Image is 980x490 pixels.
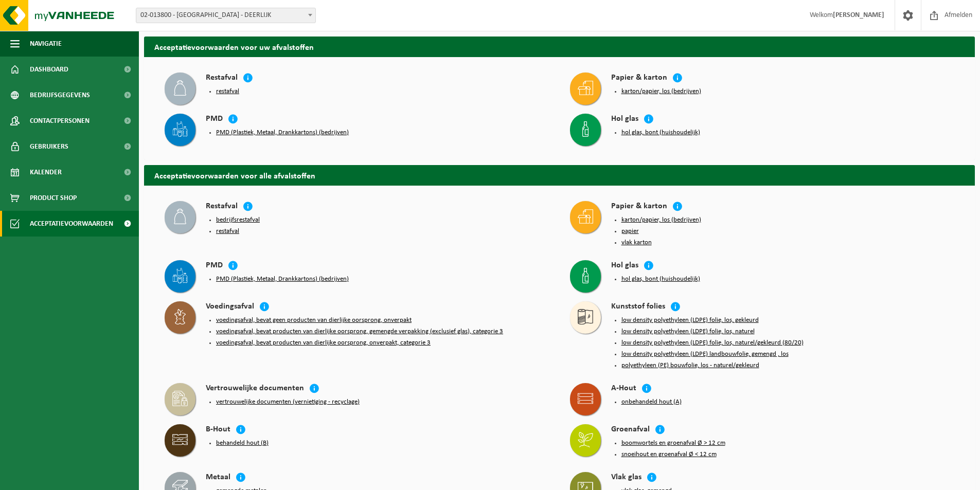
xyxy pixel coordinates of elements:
[611,201,667,213] h4: Papier & karton
[30,108,90,134] span: Contactpersonen
[621,398,682,406] button: onbehandeld hout (A)
[621,227,639,235] button: papier
[216,316,412,324] button: voedingsafval, bevat geen producten van dierlijke oorsprong, onverpakt
[206,383,304,395] h4: Vertrouwelijke documenten
[216,227,239,235] button: restafval
[30,211,113,237] span: Acceptatievoorwaarden
[216,328,503,336] button: voedingsafval, bevat producten van dierlijke oorsprong, gemengde verpakking (exclusief glas), cat...
[30,159,62,185] span: Kalender
[216,87,239,96] button: restafval
[30,57,68,82] span: Dashboard
[136,8,315,23] span: 02-013800 - BLUE WOODS HOTEL - DEERLIJK
[611,260,638,272] h4: Hol glas
[621,275,700,283] button: hol glas, bont (huishoudelijk)
[30,134,68,159] span: Gebruikers
[621,450,717,459] button: snoeihout en groenafval Ø < 12 cm
[611,72,667,84] h4: Papier & karton
[611,383,636,395] h4: A-Hout
[621,216,701,224] button: karton/papier, los (bedrijven)
[621,239,652,247] button: vlak karton
[206,114,223,125] h4: PMD
[621,439,725,447] button: boomwortels en groenafval Ø > 12 cm
[621,350,789,358] button: low density polyethyleen (LDPE) landbouwfolie, gemengd , los
[621,129,700,137] button: hol glas, bont (huishoudelijk)
[216,398,360,406] button: vertrouwelijke documenten (vernietiging - recyclage)
[206,260,223,272] h4: PMD
[216,275,349,283] button: PMD (Plastiek, Metaal, Drankkartons) (bedrijven)
[611,424,650,436] h4: Groenafval
[216,129,349,137] button: PMD (Plastiek, Metaal, Drankkartons) (bedrijven)
[206,201,238,213] h4: Restafval
[611,472,642,484] h4: Vlak glas
[206,424,230,436] h4: B-Hout
[621,361,759,370] button: polyethyleen (PE) bouwfolie, los - naturel/gekleurd
[136,8,316,23] span: 02-013800 - BLUE WOODS HOTEL - DEERLIJK
[216,339,431,347] button: voedingsafval, bevat producten van dierlijke oorsprong, onverpakt, categorie 3
[144,37,975,57] h2: Acceptatievoorwaarden voor uw afvalstoffen
[206,472,230,484] h4: Metaal
[144,165,975,185] h2: Acceptatievoorwaarden voor alle afvalstoffen
[30,82,90,108] span: Bedrijfsgegevens
[611,301,665,313] h4: Kunststof folies
[833,11,884,19] strong: [PERSON_NAME]
[206,301,254,313] h4: Voedingsafval
[30,31,62,57] span: Navigatie
[30,185,77,211] span: Product Shop
[621,87,701,96] button: karton/papier, los (bedrijven)
[216,439,269,447] button: behandeld hout (B)
[621,328,755,336] button: low density polyethyleen (LDPE) folie, los, naturel
[621,316,759,324] button: low density polyethyleen (LDPE) folie, los, gekleurd
[611,114,638,125] h4: Hol glas
[621,339,804,347] button: low density polyethyleen (LDPE) folie, los, naturel/gekleurd (80/20)
[206,72,238,84] h4: Restafval
[216,216,260,224] button: bedrijfsrestafval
